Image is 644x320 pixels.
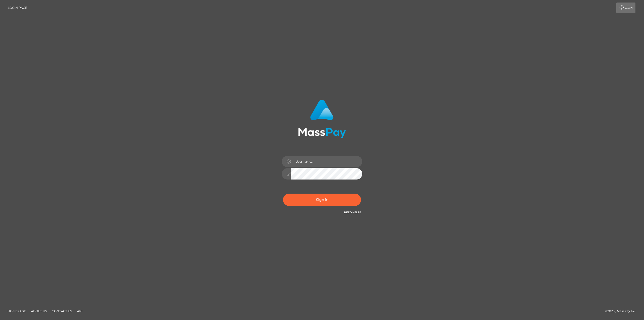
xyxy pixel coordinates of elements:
img: MassPay Login [298,100,346,138]
a: About Us [29,307,49,315]
input: Username... [291,156,362,167]
a: API [75,307,85,315]
a: Homepage [6,307,28,315]
div: © 2025 , MassPay Inc. [605,308,640,314]
button: Sign in [283,194,361,206]
a: Need Help? [344,211,361,214]
a: Contact Us [50,307,74,315]
a: Login Page [8,3,27,13]
a: Login [616,3,635,13]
